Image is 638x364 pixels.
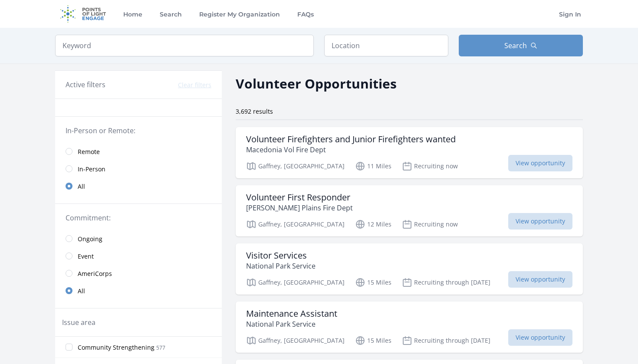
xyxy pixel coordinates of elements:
a: All [55,282,222,299]
span: AmeriCorps [78,269,112,278]
span: Event [78,252,94,261]
a: Maintenance Assistant National Park Service Gaffney, [GEOGRAPHIC_DATA] 15 Miles Recruiting throug... [236,302,583,353]
a: Visitor Services National Park Service Gaffney, [GEOGRAPHIC_DATA] 15 Miles Recruiting through [DA... [236,243,583,295]
span: Community Strengthening [78,343,155,352]
p: Macedonia Vol Fire Dept [246,144,456,155]
h3: Visitor Services [246,250,316,261]
p: 15 Miles [355,277,391,288]
button: Clear filters [178,81,211,89]
p: 11 Miles [355,161,391,171]
span: All [78,287,85,295]
p: National Park Service [246,319,337,329]
a: AmeriCorps [55,265,222,282]
h3: Volunteer First Responder [246,192,353,203]
p: Gaffney, [GEOGRAPHIC_DATA] [246,161,345,171]
legend: In-Person or Remote: [66,125,211,136]
p: 15 Miles [355,335,391,346]
input: Community Strengthening 577 [66,344,72,351]
p: 12 Miles [355,219,391,230]
p: Recruiting now [402,161,458,171]
span: Search [504,40,527,51]
a: Remote [55,143,222,160]
a: Ongoing [55,230,222,247]
button: Search [459,35,583,56]
span: Remote [78,148,100,156]
h3: Active filters [66,79,105,90]
p: Gaffney, [GEOGRAPHIC_DATA] [246,335,345,346]
input: Location [324,35,448,56]
span: Ongoing [78,235,102,243]
a: Volunteer First Responder [PERSON_NAME] Plains Fire Dept Gaffney, [GEOGRAPHIC_DATA] 12 Miles Recr... [236,185,583,236]
p: Gaffney, [GEOGRAPHIC_DATA] [246,277,345,288]
p: National Park Service [246,261,316,271]
h2: Volunteer Opportunities [236,74,397,93]
span: View opportunity [508,271,572,288]
p: Recruiting through [DATE] [402,335,490,346]
span: View opportunity [508,329,572,346]
legend: Commitment: [66,213,211,223]
span: 577 [156,344,165,351]
h3: Volunteer Firefighters and Junior Firefighters wanted [246,134,456,144]
p: Recruiting through [DATE] [402,277,490,288]
p: Gaffney, [GEOGRAPHIC_DATA] [246,219,345,230]
span: All [78,182,85,191]
a: In-Person [55,160,222,177]
a: All [55,177,222,195]
h3: Maintenance Assistant [246,308,337,319]
p: Recruiting now [402,219,458,230]
span: In-Person [78,165,105,174]
span: View opportunity [508,213,572,230]
a: Volunteer Firefighters and Junior Firefighters wanted Macedonia Vol Fire Dept Gaffney, [GEOGRAPHI... [236,127,583,178]
a: Event [55,247,222,265]
span: View opportunity [508,155,572,171]
legend: Issue area [62,317,95,328]
span: 3,692 results [236,107,273,115]
p: [PERSON_NAME] Plains Fire Dept [246,203,353,213]
input: Keyword [55,35,314,56]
